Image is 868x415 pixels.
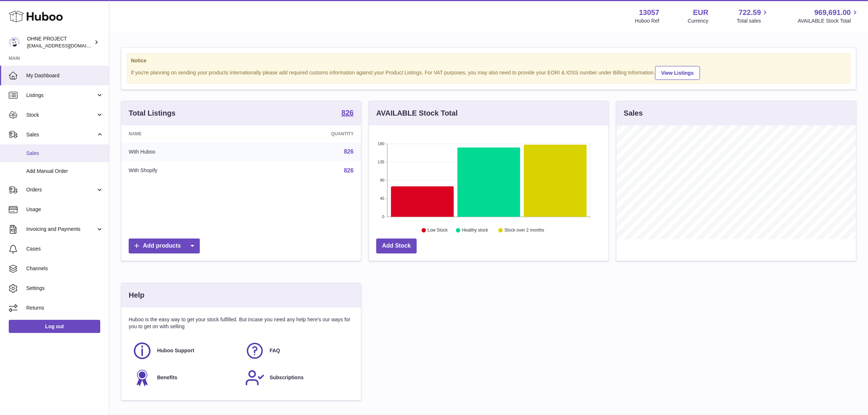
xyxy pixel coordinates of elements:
[378,160,384,164] text: 135
[26,131,96,138] span: Sales
[505,228,544,233] text: Stock over 2 months
[655,66,700,80] a: View Listings
[250,125,361,142] th: Quantity
[639,8,659,18] strong: 13057
[688,18,709,24] div: Currency
[798,8,859,24] a: 969,691.00 AVAILABLE Stock Total
[121,125,250,142] th: Name
[26,168,104,175] span: Add Manual Order
[378,141,384,146] text: 180
[26,112,96,119] span: Stock
[376,238,417,253] a: Add Stock
[344,148,354,155] a: 826
[129,290,144,300] h3: Help
[462,228,489,233] text: Healthy stock
[131,65,846,80] div: If you're planning on sending your products internationally please add required customs informati...
[380,196,384,201] text: 45
[737,8,769,24] a: 722.59 Total sales
[624,108,643,118] h3: Sales
[129,316,354,330] p: Huboo is the easy way to get your stock fulfilled. But incase you need any help here's our ways f...
[9,320,100,333] a: Log out
[26,285,104,292] span: Settings
[344,167,354,174] a: 826
[132,341,238,361] a: Huboo Support
[132,368,238,388] a: Benefits
[26,245,104,252] span: Cases
[382,214,384,219] text: 0
[245,341,350,361] a: FAQ
[342,109,354,116] strong: 826
[27,35,93,49] div: OHNE PROJECT
[693,8,708,18] strong: EUR
[26,92,96,99] span: Listings
[157,347,194,354] span: Huboo Support
[121,161,250,180] td: With Shopify
[380,178,384,182] text: 90
[131,57,846,64] strong: Notice
[376,108,458,118] h3: AVAILABLE Stock Total
[26,226,96,233] span: Invoicing and Payments
[814,8,851,18] span: 969,691.00
[270,347,280,354] span: FAQ
[342,109,354,118] a: 826
[121,142,250,161] td: With Huboo
[739,8,761,18] span: 722.59
[245,368,350,388] a: Subscriptions
[129,108,176,118] h3: Total Listings
[428,228,448,233] text: Low Stock
[9,37,20,48] img: internalAdmin-13057@internal.huboo.com
[27,43,107,49] span: [EMAIL_ADDRESS][DOMAIN_NAME]
[26,265,104,272] span: Channels
[26,305,104,311] span: Returns
[129,238,200,253] a: Add products
[635,18,659,24] div: Huboo Ref
[26,150,104,157] span: Sales
[26,186,96,193] span: Orders
[737,18,769,24] span: Total sales
[26,72,104,79] span: My Dashboard
[157,374,177,381] span: Benefits
[270,374,304,381] span: Subscriptions
[798,18,859,24] span: AVAILABLE Stock Total
[26,206,104,213] span: Usage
